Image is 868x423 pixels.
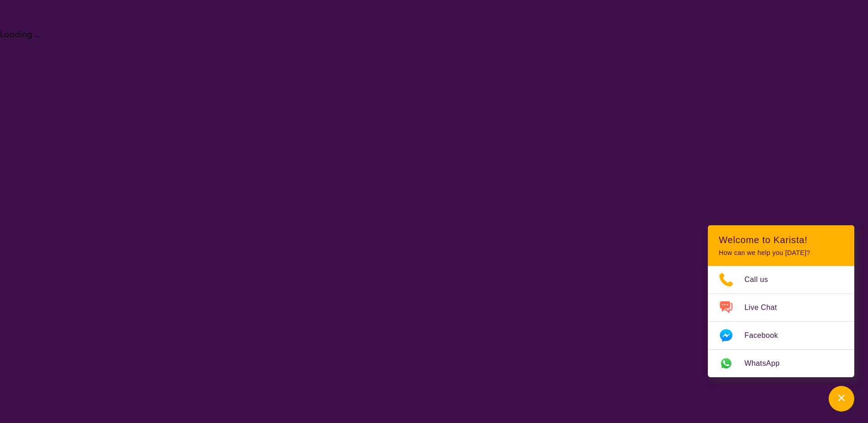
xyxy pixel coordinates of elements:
span: WhatsApp [744,357,791,370]
ul: Choose channel [708,266,854,377]
span: Facebook [744,329,789,342]
span: Call us [744,273,779,287]
h2: Welcome to Karista! [719,234,843,245]
a: Web link opens in a new tab. [708,350,854,377]
p: How can we help you [DATE]? [719,249,843,257]
span: Live Chat [744,301,788,315]
button: Channel Menu [829,386,854,412]
div: Channel Menu [708,225,854,377]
